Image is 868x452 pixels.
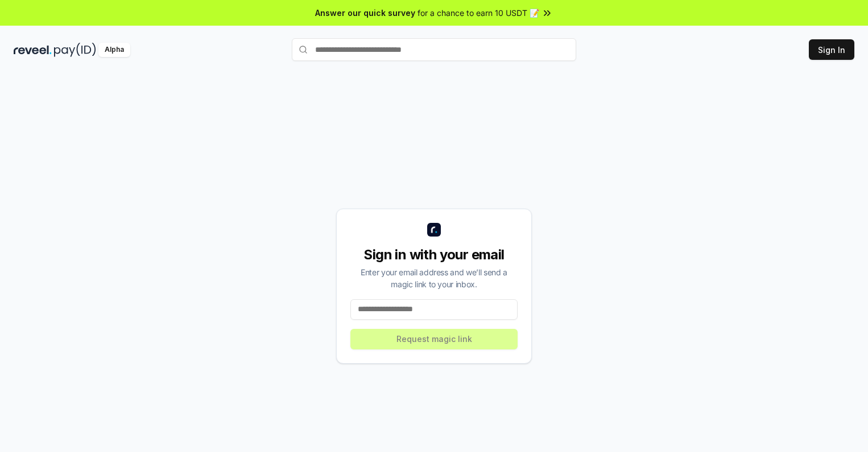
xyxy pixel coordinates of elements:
[98,43,130,57] div: Alpha
[54,43,96,57] img: pay_id
[350,266,518,290] div: Enter your email address and we’ll send a magic link to your inbox.
[14,43,52,57] img: reveel_dark
[418,7,539,19] span: for a chance to earn 10 USDT 📝
[315,7,415,19] span: Answer our quick survey
[427,223,441,237] img: logo_small
[350,246,518,264] div: Sign in with your email
[809,39,854,60] button: Sign In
